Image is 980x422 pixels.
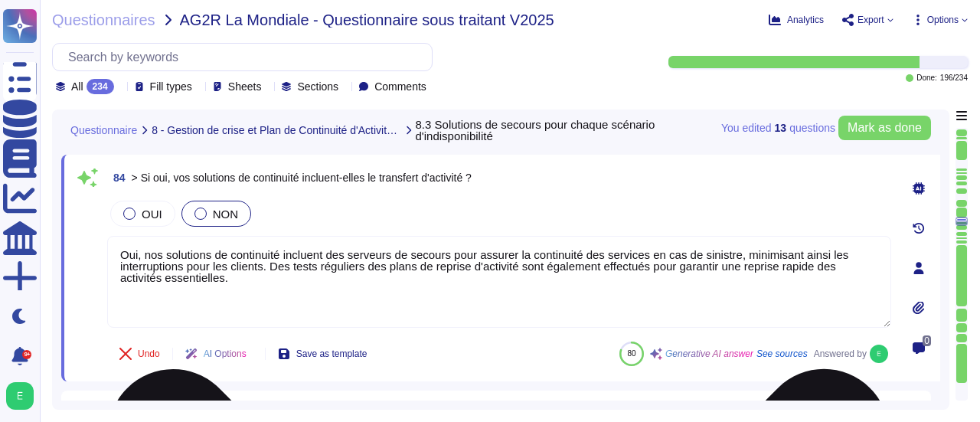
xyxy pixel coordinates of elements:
div: 234 [87,79,114,94]
span: 8 - Gestion de crise et Plan de Continuité d'Activité (PCA) [152,125,400,136]
span: > Si oui, vos solutions de continuité incluent-elles le transfert d'activité ? [132,172,472,184]
span: Questionnaire [70,125,137,136]
div: 9+ [22,350,31,359]
span: Options [927,15,959,25]
span: Done: [916,74,937,82]
button: Mark as done [838,116,931,140]
button: user [3,379,44,413]
span: Sections [297,81,338,92]
span: Export [857,15,884,25]
span: NON [213,208,238,221]
span: You edited question s [721,123,835,133]
span: Sheets [228,81,262,92]
span: 8.3 Solutions de secours pour chaque scénario d'indisponibilité [416,119,707,142]
textarea: Oui, nos solutions de continuité incluent des serveurs de secours pour assurer la continuité des ... [107,236,891,328]
span: 196 / 234 [940,74,968,82]
button: Analytics [769,14,824,26]
span: 84 [107,172,126,183]
span: Mark as done [848,122,922,134]
input: Search by keywords [60,44,432,70]
span: Analytics [787,15,824,25]
span: Questionnaires [52,12,155,28]
span: OUI [142,208,162,221]
span: All [71,81,83,92]
img: user [6,382,34,410]
img: user [870,345,888,363]
span: Comments [374,81,426,92]
b: 13 [775,123,787,133]
span: Fill types [150,81,192,92]
span: AG2R La Mondiale - Questionnaire sous traitant V2025 [180,12,554,28]
span: 80 [627,349,635,358]
span: 0 [923,335,931,346]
